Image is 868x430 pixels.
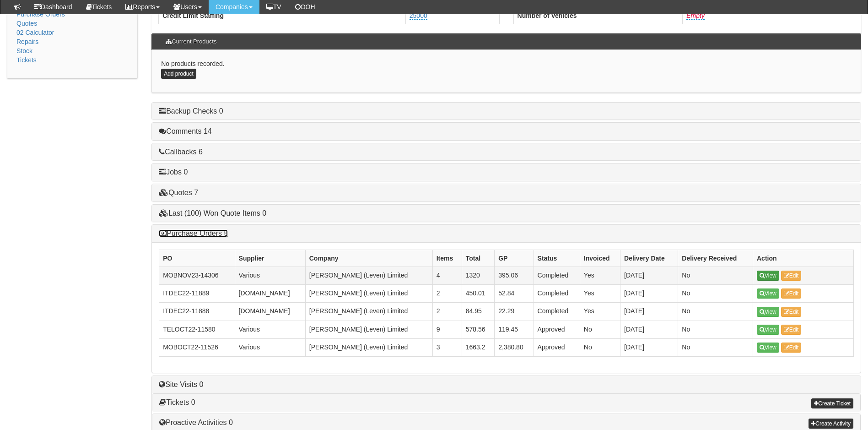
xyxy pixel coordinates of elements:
th: Action [753,250,853,267]
td: [PERSON_NAME] (Leven) Limited [305,303,432,321]
td: MOBOCT22-11526 [159,338,235,356]
td: Various [235,267,305,284]
th: Invoiced [580,250,620,267]
td: [DATE] [620,285,678,303]
td: 22.29 [495,303,534,321]
a: Last (100) Won Quote Items 0 [159,209,266,217]
td: 578.56 [462,321,495,338]
td: [DATE] [620,267,678,284]
th: PO [159,250,235,267]
a: Repairs [16,38,38,45]
td: [DATE] [620,303,678,321]
a: Proactive Activities 0 [159,419,233,426]
td: No [678,267,753,284]
td: MOBNOV23-14306 [159,267,235,284]
th: Total [462,250,495,267]
td: No [580,338,620,356]
a: Create Ticket [811,398,853,408]
td: No [678,285,753,303]
a: Comments 14 [159,127,212,135]
td: Various [235,321,305,338]
td: Yes [580,303,620,321]
th: Credit Limit Staffing [159,7,406,24]
a: Edit [781,325,802,335]
td: 1663.2 [462,338,495,356]
a: Quotes [16,20,37,27]
a: Create Activity [809,419,853,429]
th: Company [305,250,432,267]
a: Tickets 0 [159,398,195,406]
a: Backup Checks 0 [159,107,223,115]
a: 02 Calculator [16,29,54,36]
a: Add product [161,69,196,79]
td: Completed [534,303,580,321]
a: Empty [686,12,705,20]
th: Supplier [235,250,305,267]
a: Purchase Orders 5 [159,229,228,237]
td: Completed [534,267,580,284]
th: Number of Vehicles [513,7,683,24]
a: View [757,325,779,335]
th: Status [534,250,580,267]
td: [PERSON_NAME] (Leven) Limited [305,338,432,356]
td: Yes [580,285,620,303]
td: 2 [432,285,462,303]
td: ITDEC22-11889 [159,285,235,303]
a: Callbacks 6 [159,148,203,156]
th: Delivery Date [620,250,678,267]
a: Purchase Orders [16,11,65,18]
a: Tickets [16,56,37,64]
td: 2 [432,303,462,321]
td: [PERSON_NAME] (Leven) Limited [305,285,432,303]
td: No [678,338,753,356]
a: View [757,307,779,317]
a: View [757,271,779,281]
th: Delivery Received [678,250,753,267]
td: [PERSON_NAME] (Leven) Limited [305,267,432,284]
td: Approved [534,338,580,356]
a: Edit [781,343,802,353]
a: 25000 [410,12,427,20]
td: 2,380.80 [495,338,534,356]
td: 52.84 [495,285,534,303]
a: View [757,343,779,353]
th: Items [432,250,462,267]
td: [DATE] [620,321,678,338]
td: Approved [534,321,580,338]
td: 84.95 [462,303,495,321]
td: [DOMAIN_NAME] [235,303,305,321]
a: Jobs 0 [159,168,188,176]
a: Site Visits 0 [159,381,203,388]
td: ITDEC22-11888 [159,303,235,321]
th: GP [495,250,534,267]
td: [DOMAIN_NAME] [235,285,305,303]
td: TELOCT22-11580 [159,321,235,338]
td: 4 [432,267,462,284]
td: 3 [432,338,462,356]
td: No [678,303,753,321]
td: 1320 [462,267,495,284]
a: Stock [16,47,32,54]
td: 9 [432,321,462,338]
td: 119.45 [495,321,534,338]
td: Yes [580,267,620,284]
td: 450.01 [462,285,495,303]
td: Various [235,338,305,356]
td: Completed [534,285,580,303]
a: View [757,288,779,299]
td: No [678,321,753,338]
td: No [580,321,620,338]
a: Edit [781,271,802,281]
td: [PERSON_NAME] (Leven) Limited [305,321,432,338]
div: No products recorded. [151,50,861,93]
a: Edit [781,307,802,317]
h3: Current Products [161,34,221,49]
a: Edit [781,288,802,299]
td: 395.06 [495,267,534,284]
td: [DATE] [620,338,678,356]
a: Quotes 7 [159,189,198,196]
